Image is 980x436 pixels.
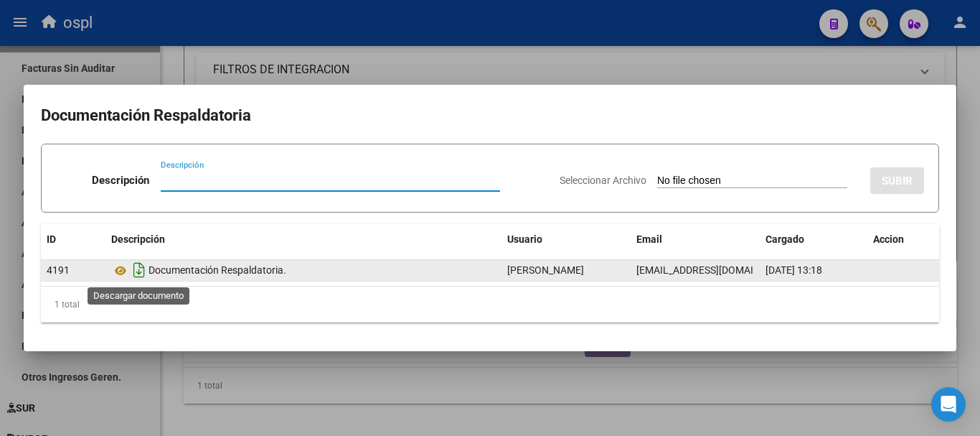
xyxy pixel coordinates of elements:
[882,175,913,187] span: SUBIR
[41,287,939,323] div: 1 total
[636,264,796,276] span: [EMAIL_ADDRESS][DOMAIN_NAME]
[111,259,496,282] div: Documentación Respaldatoria.
[92,172,149,189] p: Descripción
[931,387,966,422] div: Open Intercom Messenger
[501,224,631,255] datatable-header-cell: Usuario
[870,167,924,194] button: SUBIR
[105,224,501,255] datatable-header-cell: Descripción
[765,233,804,245] span: Cargado
[507,264,584,276] span: [PERSON_NAME]
[873,233,904,245] span: Accion
[47,264,70,276] span: 4191
[41,224,105,255] datatable-header-cell: ID
[560,175,646,186] span: Seleccionar Archivo
[631,224,760,255] datatable-header-cell: Email
[760,224,867,255] datatable-header-cell: Cargado
[765,264,822,276] span: [DATE] 13:18
[507,233,542,245] span: Usuario
[111,233,165,245] span: Descripción
[636,233,662,245] span: Email
[47,233,56,245] span: ID
[41,102,939,129] h2: Documentación Respaldatoria
[130,259,149,282] i: Descargar documento
[867,224,939,255] datatable-header-cell: Accion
